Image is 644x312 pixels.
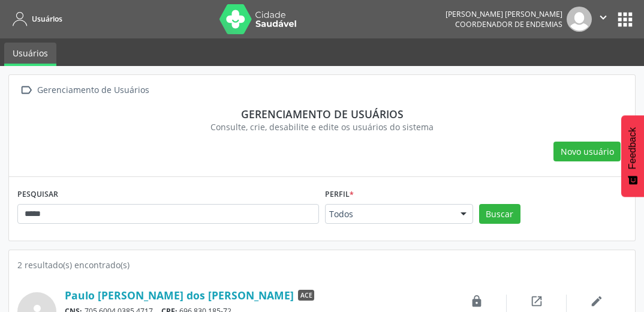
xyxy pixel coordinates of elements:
[17,82,151,99] a:  Gerenciamento de Usuários
[325,185,354,204] label: Perfil
[65,289,294,302] a: Paulo [PERSON_NAME] dos [PERSON_NAME]
[446,9,562,19] div: [PERSON_NAME] [PERSON_NAME]
[615,9,636,30] button: apps
[455,19,562,29] span: Coordenador de Endemias
[4,43,56,66] a: Usuários
[553,142,621,162] button: Novo usuário
[35,82,151,99] div: Gerenciamento de Usuários
[621,115,644,197] button: Feedback - Mostrar pesquisa
[627,127,638,169] span: Feedback
[470,295,483,308] i: lock
[329,208,449,220] span: Todos
[561,145,614,158] span: Novo usuário
[597,11,610,24] i: 
[298,290,314,301] span: ACE
[479,204,520,224] button: Buscar
[17,82,35,99] i: 
[592,7,615,32] button: 
[530,295,543,308] i: open_in_new
[8,9,62,29] a: Usuários
[17,185,58,204] label: PESQUISAR
[26,107,618,121] div: Gerenciamento de usuários
[590,295,603,308] i: edit
[17,259,627,271] div: 2 resultado(s) encontrado(s)
[26,121,618,133] div: Consulte, crie, desabilite e edite os usuários do sistema
[32,14,62,24] span: Usuários
[567,7,592,32] img: img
